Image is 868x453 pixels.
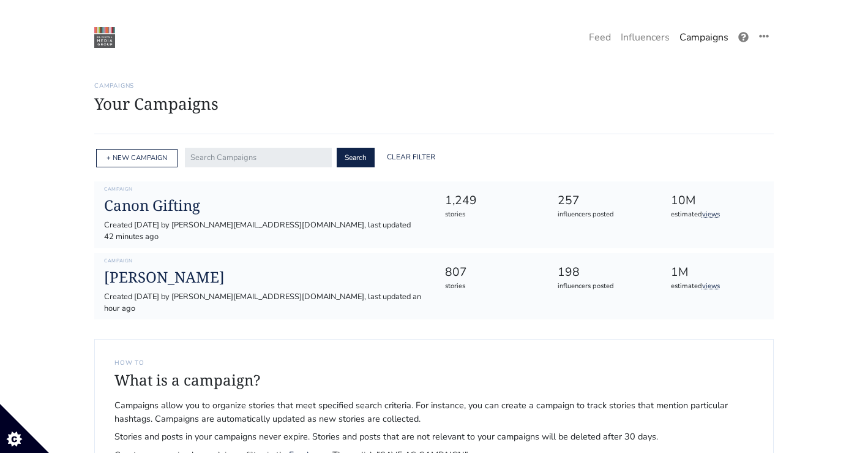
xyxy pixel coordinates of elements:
div: influencers posted [558,210,649,220]
h6: Campaign [104,258,425,264]
a: Feed [584,25,616,50]
div: Created [DATE] by [PERSON_NAME][EMAIL_ADDRESS][DOMAIN_NAME], last updated an hour ago [104,291,425,314]
h1: Your Campaigns [94,94,774,113]
a: views [702,281,720,291]
div: 257 [558,192,649,210]
h6: How to [114,359,754,367]
a: Campaigns [675,25,733,50]
a: views [702,210,720,219]
h4: What is a campaign? [114,371,754,389]
span: Stories and posts in your campaigns never expire. Stories and posts that are not relevant to your... [114,430,754,444]
span: Campaigns allow you to organize stories that meet specified search criteria. For instance, you ca... [114,399,754,425]
div: 10M [671,192,762,210]
div: 807 [445,264,536,281]
button: Search [337,148,375,167]
h6: Campaign [104,186,425,192]
a: [PERSON_NAME] [104,268,425,286]
a: Canon Gifting [104,197,425,215]
div: stories [445,281,536,292]
input: Search Campaigns [185,148,332,167]
div: 1M [671,264,762,281]
div: 198 [558,264,649,281]
div: influencers posted [558,281,649,292]
div: estimated [671,210,762,220]
a: + NEW CAMPAIGN [107,153,167,162]
a: Clear Filter [380,148,443,167]
div: stories [445,210,536,220]
h6: Campaigns [94,82,774,89]
a: Influencers [616,25,675,50]
div: estimated [671,281,762,292]
div: 1,249 [445,192,536,210]
div: Created [DATE] by [PERSON_NAME][EMAIL_ADDRESS][DOMAIN_NAME], last updated 42 minutes ago [104,219,425,243]
img: 22:22:48_1550874168 [94,27,115,48]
